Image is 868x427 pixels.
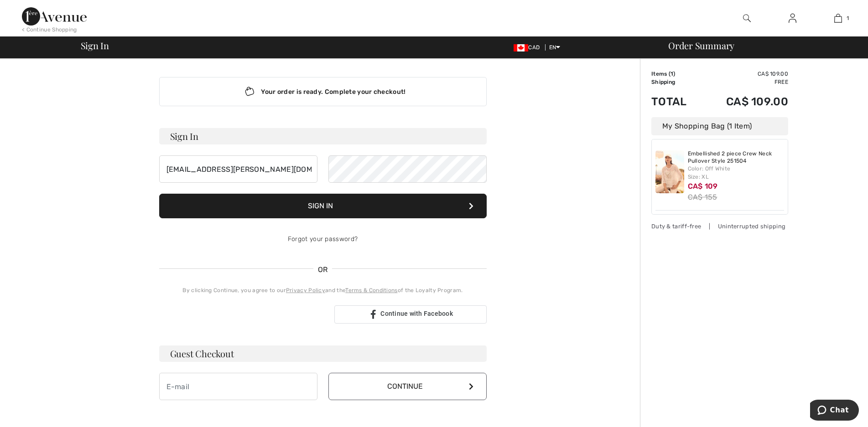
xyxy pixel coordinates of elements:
a: Embellished 2 piece Crew Neck Pullover Style 251504 [688,150,785,165]
div: Duty & tariff-free | Uninterrupted shipping [651,222,788,231]
div: Order Summary [657,41,863,50]
img: Embellished 2 piece Crew Neck Pullover Style 251504 [655,150,684,193]
td: Total [651,86,701,117]
img: My Info [789,13,796,24]
a: Privacy Policy [286,287,325,293]
button: Sign In [159,194,487,218]
a: Sign In [781,13,804,24]
button: Continue [328,373,487,400]
span: 1 [847,14,849,22]
img: 1ère Avenue [22,7,87,26]
a: 1 [816,13,860,24]
input: E-mail [159,373,317,400]
td: CA$ 109.00 [701,86,788,117]
span: CA$ 109 [688,182,718,190]
div: My Shopping Bag (1 Item) [651,117,788,135]
span: 1 [670,71,673,77]
iframe: Opens a widget where you can chat to one of our agents [810,400,859,422]
span: CAD [514,44,543,51]
img: search the website [743,13,751,24]
span: Sign In [81,41,109,50]
span: EN [549,44,561,51]
h3: Sign In [159,128,487,144]
h3: Guest Checkout [159,345,487,362]
div: Your order is ready. Complete your checkout! [159,77,487,106]
td: Shipping [651,78,701,86]
img: Canadian Dollar [514,44,528,51]
iframe: Sign in with Google Button [155,304,332,324]
a: Continue with Facebook [334,305,487,324]
div: Color: Off White Size: XL [688,165,785,181]
span: Continue with Facebook [380,310,453,317]
input: E-mail [159,155,317,183]
a: Forgot your password? [288,235,358,243]
td: Items ( ) [651,70,701,78]
td: CA$ 109.00 [701,70,788,78]
td: Free [701,78,788,86]
div: By clicking Continue, you agree to our and the of the Loyalty Program. [159,286,487,294]
img: My Bag [834,13,842,24]
span: OR [313,264,333,275]
a: Terms & Conditions [345,287,397,293]
div: < Continue Shopping [22,26,77,34]
s: CA$ 155 [688,193,717,201]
